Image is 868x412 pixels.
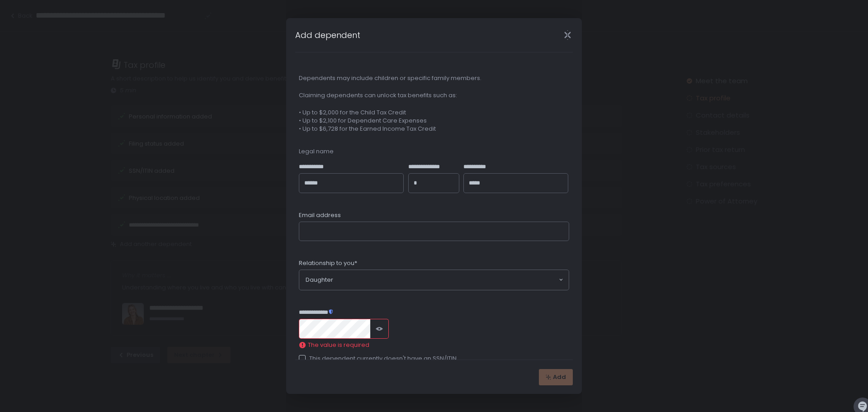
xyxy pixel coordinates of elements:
[299,211,341,219] span: Email address
[295,29,360,41] h1: Add dependent
[299,74,569,82] span: Dependents may include children or specific family members.
[299,270,569,290] div: Search for option
[299,259,357,267] span: Relationship to you*
[299,117,569,125] span: • Up to $2,100 for Dependent Care Expenses
[333,275,558,284] input: Search for option
[306,275,333,284] span: Daughter
[553,30,582,40] div: Close
[299,125,569,133] span: • Up to $6,728 for the Earned Income Tax Credit
[308,341,369,349] span: The value is required
[299,109,569,117] span: • Up to $2,000 for the Child Tax Credit
[299,91,569,99] span: Claiming dependents can unlock tax benefits such as:
[299,147,569,156] div: Legal name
